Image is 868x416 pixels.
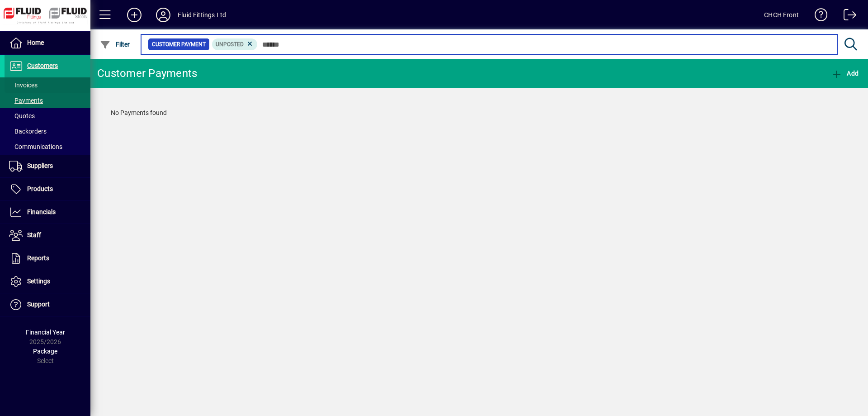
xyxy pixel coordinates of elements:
[100,41,130,48] span: Filter
[216,41,244,48] span: Unposted
[5,293,90,316] a: Support
[27,162,53,169] span: Suppliers
[27,301,50,308] span: Support
[5,247,90,270] a: Reports
[5,178,90,201] a: Products
[102,99,857,127] div: No Payments found
[837,2,857,31] a: Logout
[5,224,90,247] a: Staff
[9,81,38,89] span: Invoices
[5,270,90,293] a: Settings
[5,201,90,224] a: Financials
[5,77,90,93] a: Invoices
[9,112,35,120] span: Quotes
[149,7,178,23] button: Profile
[9,97,43,104] span: Payments
[764,8,799,22] div: CHCH Front
[120,7,149,23] button: Add
[27,208,56,215] span: Financials
[831,70,859,77] span: Add
[97,66,197,81] div: Customer Payments
[26,329,65,336] span: Financial Year
[27,231,41,239] span: Staff
[9,143,62,150] span: Communications
[27,185,53,192] span: Products
[5,108,90,124] a: Quotes
[5,139,90,154] a: Communications
[5,93,90,108] a: Payments
[5,124,90,139] a: Backorders
[27,277,50,285] span: Settings
[808,2,828,31] a: Knowledge Base
[27,254,49,262] span: Reports
[33,348,57,355] span: Package
[98,36,132,53] button: Filter
[152,40,206,49] span: Customer Payment
[829,65,861,81] button: Add
[5,32,90,54] a: Home
[9,128,47,135] span: Backorders
[212,38,258,50] mat-chip: Customer Payment Status: Unposted
[5,155,90,177] a: Suppliers
[27,39,44,46] span: Home
[178,8,226,22] div: Fluid Fittings Ltd
[27,62,58,69] span: Customers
